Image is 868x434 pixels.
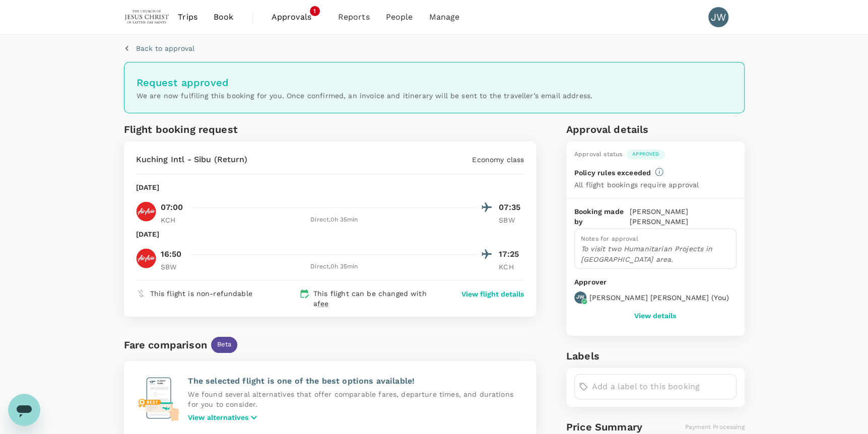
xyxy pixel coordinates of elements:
[124,337,207,353] div: Fare comparison
[576,294,584,301] p: JW
[136,182,160,192] p: [DATE]
[317,300,328,308] span: fee
[338,11,370,23] span: Reports
[188,389,524,409] p: We found several alternatives that offer comparable fares, departure times, and durations for you...
[124,43,194,53] button: Back to approval
[626,151,665,158] span: Approved
[429,11,459,23] span: Manage
[161,262,186,272] p: SBW
[472,155,524,165] p: Economy class
[136,154,247,166] p: Kuching Intl - Sibu (Return)
[499,262,524,272] p: KCH
[161,201,183,213] p: 07:00
[313,288,442,309] p: This flight can be changed with a
[574,206,630,227] p: Booking made by
[136,43,194,53] p: Back to approval
[137,75,732,91] h6: Request approved
[386,11,413,23] span: People
[136,201,156,222] img: AK
[161,248,182,260] p: 16:50
[211,340,238,349] span: Beta
[192,262,477,272] div: Direct , 0h 35min
[589,293,729,303] p: [PERSON_NAME] [PERSON_NAME] ( You )
[581,235,638,242] span: Notes for approval
[499,201,524,213] p: 07:35
[566,348,745,364] h6: Labels
[150,288,252,299] p: This flight is non-refundable
[214,11,234,23] span: Book
[574,277,737,287] p: Approver
[592,379,732,395] input: Add a label to this booking
[634,312,676,320] button: View details
[499,215,524,225] p: SBW
[188,375,524,387] p: The selected flight is one of the best options available!
[136,248,156,268] img: AK
[272,11,322,23] span: Approvals
[178,11,197,23] span: Trips
[574,180,699,190] p: All flight bookings require approval
[188,411,260,423] button: View alternatives
[124,121,328,137] h6: Flight booking request
[136,229,160,239] p: [DATE]
[188,412,248,422] p: View alternatives
[499,248,524,260] p: 17:25
[8,394,40,426] iframe: Button to launch messaging window
[161,215,186,225] p: KCH
[574,150,622,160] div: Approval status
[581,244,730,264] p: To visit two Humanitarian Projects in [GEOGRAPHIC_DATA] area.
[137,91,732,101] p: We are now fulfiling this booking for you. Once confirmed, an invoice and itinerary will be sent ...
[310,6,320,16] span: 1
[566,121,745,137] h6: Approval details
[708,7,728,27] div: JW
[630,206,737,227] p: [PERSON_NAME] [PERSON_NAME]
[574,168,651,178] p: Policy rules exceeded
[461,289,524,299] button: View flight details
[192,215,477,225] div: Direct , 0h 35min
[124,6,170,28] img: The Malaysian Church of Jesus Christ of Latter-day Saints
[685,423,745,430] span: Payment Processing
